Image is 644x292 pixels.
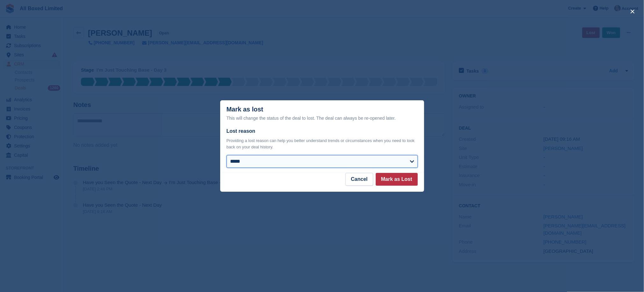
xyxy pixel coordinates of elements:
button: close [627,6,638,17]
div: This will change the status of the deal to lost. The deal can always be re-opened later. [227,114,418,122]
p: Providing a lost reason can help you better understand trends or circumstances when you need to l... [227,138,418,150]
button: Mark as Lost [376,173,418,186]
div: Mark as lost [227,106,418,122]
button: Cancel [345,173,373,186]
label: Lost reason [227,127,418,135]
